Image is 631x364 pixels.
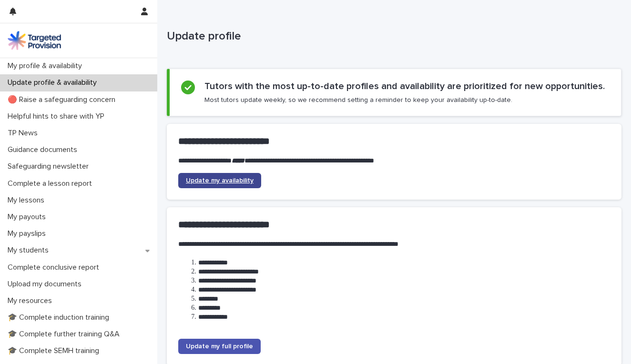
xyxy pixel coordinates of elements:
[4,313,117,322] p: 🎓 Complete induction training
[4,296,60,305] p: My resources
[4,263,107,272] p: Complete conclusive report
[4,280,89,289] p: Upload my documents
[4,61,90,71] p: My profile & availability
[4,95,123,104] p: 🔴 Raise a safeguarding concern
[204,96,512,104] p: Most tutors update weekly, so we recommend setting a reminder to keep your availability up-to-date.
[4,179,100,188] p: Complete a lesson report
[4,346,107,355] p: 🎓 Complete SEMH training
[4,112,112,121] p: Helpful hints to share with YP
[4,246,56,255] p: My students
[4,145,85,154] p: Guidance documents
[186,177,254,184] span: Update my availability
[4,330,127,339] p: 🎓 Complete further training Q&A
[4,196,52,205] p: My lessons
[8,31,61,50] img: M5nRWzHhSzIhMunXDL62
[167,30,618,43] p: Update profile
[4,78,104,87] p: Update profile & availability
[4,129,45,138] p: TP News
[4,212,53,222] p: My payouts
[4,162,96,171] p: Safeguarding newsletter
[204,81,605,92] h2: Tutors with the most up-to-date profiles and availability are prioritized for new opportunities.
[4,229,53,238] p: My payslips
[186,343,253,350] span: Update my full profile
[178,173,261,188] a: Update my availability
[178,339,261,354] a: Update my full profile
